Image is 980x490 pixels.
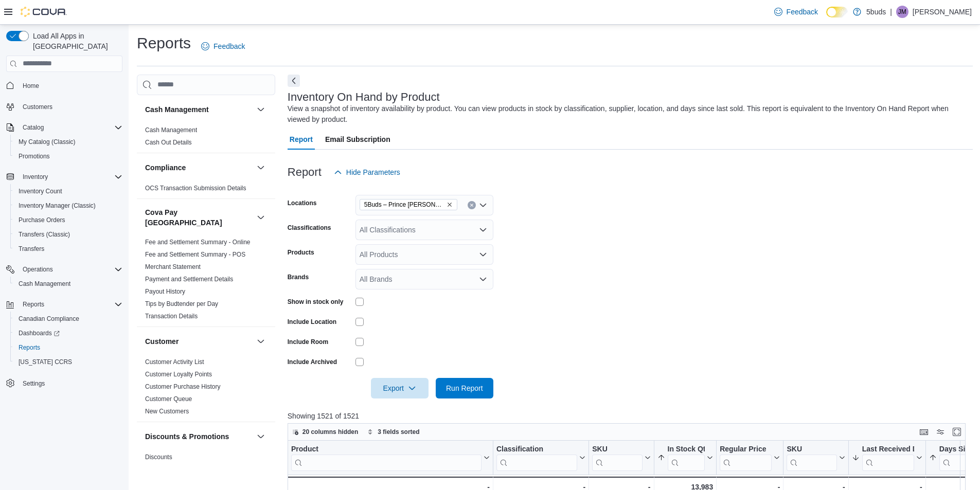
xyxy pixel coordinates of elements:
a: Transfers [14,243,48,255]
span: [US_STATE] CCRS [19,358,72,366]
span: Settings [19,376,122,389]
div: Last Received Date [862,444,914,454]
button: Hide Parameters [330,162,404,183]
span: JM [898,6,906,18]
div: Regular Price [720,444,772,470]
div: SKU URL [592,444,642,470]
button: Remove 5Buds – Prince Albert from selection in this group [447,202,453,208]
button: Regular Price [720,444,780,470]
button: Compliance [255,161,267,174]
div: In Stock Qty [667,444,705,454]
button: SKU [592,444,650,470]
span: Canadian Compliance [14,313,122,325]
a: Customers [19,101,57,113]
h1: Reports [137,33,191,53]
h3: Customer [145,336,179,347]
div: Product [291,444,482,470]
button: Open list of options [479,250,487,259]
input: Dark Mode [826,7,848,17]
a: Feedback [197,36,249,57]
a: Cash Management [14,278,75,290]
span: Purchase Orders [14,214,122,226]
h3: Compliance [145,162,186,173]
button: Discounts & Promotions [145,431,253,442]
nav: Complex example [6,74,122,418]
a: Payout History [145,288,185,295]
a: Promotions [14,150,54,162]
button: Operations [19,263,57,276]
span: Washington CCRS [14,356,122,368]
div: View a snapshot of inventory availability by product. You can view products in stock by classific... [288,103,968,125]
button: Clear input [468,201,476,209]
button: Home [2,78,127,93]
span: OCS Transaction Submission Details [145,184,246,192]
button: Catalog [19,121,48,134]
button: Reports [19,298,48,311]
button: Reports [2,297,127,312]
div: In Stock Qty [667,444,705,470]
a: Customer Activity List [145,358,204,366]
span: Home [23,82,39,90]
button: Cova Pay [GEOGRAPHIC_DATA] [255,211,267,224]
span: Operations [19,263,122,276]
span: Fee and Settlement Summary - Online [145,238,251,246]
button: Display options [934,426,947,438]
span: Merchant Statement [145,263,201,271]
span: 20 columns hidden [302,428,359,436]
label: Classifications [288,224,331,232]
span: Inventory Manager (Classic) [14,199,122,212]
span: Transfers (Classic) [14,228,122,241]
button: Last Received Date [852,444,922,470]
label: Brands [288,273,309,281]
button: Cova Pay [GEOGRAPHIC_DATA] [145,207,253,228]
span: Transfers (Classic) [19,230,70,239]
span: My Catalog (Classic) [19,138,76,146]
span: Cash Out Details [145,138,192,147]
img: Cova [21,7,67,17]
span: Cash Management [19,280,70,288]
button: Cash Management [255,103,267,116]
a: Fee and Settlement Summary - POS [145,251,245,258]
button: Open list of options [479,201,487,209]
div: SKU [787,444,836,470]
span: Transfers [14,243,122,255]
span: Feedback [213,41,245,51]
a: Purchase Orders [14,214,69,226]
div: Cash Management [137,124,275,153]
p: 5buds [866,6,886,18]
a: [US_STATE] CCRS [14,356,76,368]
span: Home [19,79,122,92]
span: 5Buds – Prince Albert [360,199,457,210]
span: Customers [19,100,122,113]
span: Catalog [23,123,44,132]
a: Payment and Settlement Details [145,276,233,283]
a: Tips by Budtender per Day [145,300,218,307]
span: New Customers [145,407,189,415]
button: Promotions [10,149,127,164]
button: SKU [787,444,845,470]
span: Settings [23,379,45,388]
a: Merchant Statement [145,263,201,270]
span: Customer Activity List [145,358,204,366]
button: Open list of options [479,226,487,234]
span: Hide Parameters [346,167,400,177]
button: [US_STATE] CCRS [10,355,127,369]
button: Customer [255,335,267,348]
button: 3 fields sorted [363,426,423,438]
label: Show in stock only [288,298,344,306]
span: Report [290,129,313,150]
span: Customer Purchase History [145,383,221,391]
a: Customer Purchase History [145,383,221,390]
h3: Inventory On Hand by Product [288,91,440,103]
p: | [890,6,892,18]
button: Reports [10,340,127,355]
span: Dashboards [14,327,122,339]
div: SKU [592,444,642,454]
span: Inventory Manager (Classic) [19,202,96,210]
span: Inventory [23,173,48,181]
button: Cash Management [10,277,127,291]
span: Customers [23,103,52,111]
